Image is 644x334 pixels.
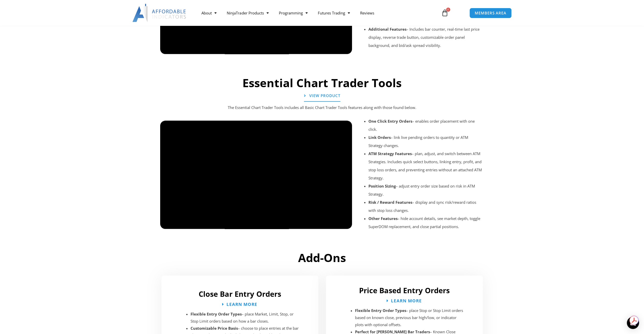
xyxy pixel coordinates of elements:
a: MEMBERS AREA [469,8,512,18]
a: Learn More [222,302,257,306]
strong: One Click Entry Orders [368,119,412,124]
span: MEMBERS AREA [475,11,506,15]
p: The Essential Chart Trader Tools includes all Basic Chart Trader Tools features along with those ... [170,104,474,111]
strong: Customizable Price Basis [191,326,238,331]
li: – Includes bar counter, real-time last price display, reverse trade button, customizable order pa... [368,25,483,49]
li: – adjust entry order size based on risk in ATM Strategy. [368,182,483,198]
li: – hide account details, see market depth, toggle SuperDOM replacement, and close partial positions. [368,214,483,231]
li: – enables order placement with one click. [368,117,483,133]
li: – display and sync risk/reward ratios with stop loss changes. [368,198,483,214]
span: View Product [309,94,340,98]
h2: Close Bar Entry Orders [167,289,313,299]
nav: Menu [196,7,435,19]
a: About [196,7,222,19]
h2: Price Based Entry Orders [331,286,478,295]
strong: Risk / Reward Features [368,200,412,205]
li: – place Market, Limit, Stop, or Stop Limit orders based on how a bar closes. [191,311,301,325]
h2: Essential Chart Trader Tools [158,76,487,90]
li: – place Stop or Stop Limit orders based on known close, previous bar high/low, or indicator plots... [355,307,465,328]
div: Open Intercom Messenger [627,317,639,329]
span: Learn More [391,299,422,303]
a: Learn More [387,299,422,303]
a: Programming [274,7,313,19]
strong: Link Orders [368,135,391,140]
span: 0 [446,8,450,12]
strong: Flexible Entry Order Types [355,308,406,313]
a: 0 [434,6,456,20]
strong: ATM Strategy Features [368,151,412,156]
a: Reviews [355,7,379,19]
img: LogoAI | Affordable Indicators – NinjaTrader [132,4,187,22]
li: – link live pending orders to quantity or ATM Strategy changes. [368,133,483,150]
a: View Product [304,90,340,102]
strong: Position Sizing [368,183,396,189]
strong: Other Features [368,216,398,221]
strong: Flexible Entry Order Types [191,311,242,317]
a: NinjaTrader Products [222,7,274,19]
li: – plan, adjust, and switch between ATM Strategies. Includes quick select buttons, linking entry, ... [368,150,483,182]
a: Futures Trading [313,7,355,19]
strong: Additional Features [368,27,406,32]
h2: Add-Ons [160,250,484,265]
span: Learn More [226,302,257,306]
